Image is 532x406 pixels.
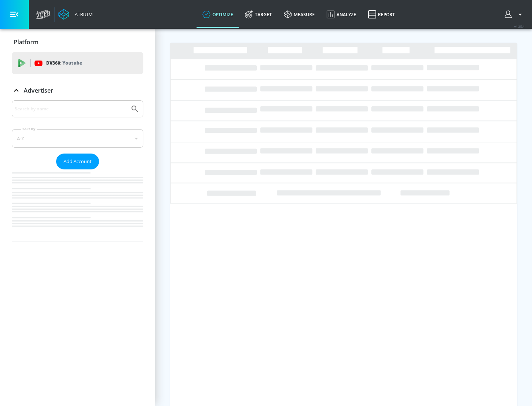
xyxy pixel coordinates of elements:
a: measure [278,1,321,28]
a: Atrium [58,9,93,20]
a: Report [362,1,401,28]
p: Platform [14,38,38,46]
p: DV360: [46,59,82,67]
button: Add Account [56,154,99,169]
span: v 4.25.4 [514,24,525,28]
p: Advertiser [24,86,53,94]
div: A-Z [12,129,143,148]
div: Platform [12,32,143,52]
div: Advertiser [12,100,143,241]
p: Youtube [62,59,82,67]
span: Add Account [64,157,92,166]
a: Analyze [321,1,362,28]
nav: list of Advertiser [12,169,143,241]
div: Atrium [72,11,93,18]
div: Advertiser [12,80,143,101]
input: Search by name [15,104,127,114]
label: Sort By [21,127,37,131]
a: Target [239,1,278,28]
a: optimize [197,1,239,28]
div: DV360: Youtube [12,52,143,74]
